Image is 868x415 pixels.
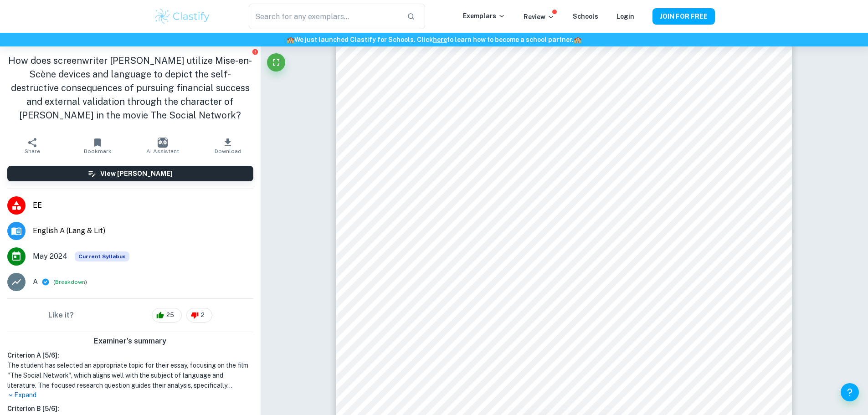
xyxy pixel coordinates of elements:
[75,251,129,261] div: This exemplar is based on the current syllabus. Feel free to refer to it for inspiration/ideas wh...
[252,48,259,55] button: Report issue
[267,53,285,72] button: Fullscreen
[2,35,866,45] h6: We just launched Clastify for Schools. Click to learn how to become a school partner.
[33,200,253,211] span: EE
[574,36,581,43] span: 🏫
[524,12,555,22] p: Review
[33,251,67,262] span: May 2024
[573,13,598,20] a: Schools
[463,11,505,21] p: Exemplars
[53,278,87,287] span: ( )
[25,148,40,154] span: Share
[154,7,211,26] img: Clastify logo
[7,350,253,360] h6: Criterion A [ 5 / 6 ]:
[100,169,173,179] h6: View [PERSON_NAME]
[55,278,85,286] button: Breakdown
[249,4,399,29] input: Search for any exemplars...
[130,133,195,159] button: AI Assistant
[287,36,294,43] span: 🏫
[152,308,182,323] div: 25
[616,13,634,20] a: Login
[48,310,74,321] h6: Like it?
[195,133,261,159] button: Download
[652,8,715,25] button: JOIN FOR FREE
[7,404,253,414] h6: Criterion B [ 5 / 6 ]:
[158,138,168,148] img: AI Assistant
[7,390,253,400] p: Expand
[7,166,253,181] button: View [PERSON_NAME]
[186,308,212,323] div: 2
[75,251,129,261] span: Current Syllabus
[84,148,112,154] span: Bookmark
[65,133,130,159] button: Bookmark
[7,54,253,122] h1: How does screenwriter [PERSON_NAME] utilize Mise-en-Scène devices and language to depict the self...
[146,148,179,154] span: AI Assistant
[196,311,210,320] span: 2
[161,311,179,320] span: 25
[4,336,257,347] h6: Examiner's summary
[33,225,253,236] span: English A (Lang & Lit)
[215,148,241,154] span: Download
[7,360,253,390] h1: The student has selected an appropriate topic for their essay, focusing on the film "The Social N...
[841,383,859,401] button: Help and Feedback
[433,36,447,43] a: here
[33,277,38,287] p: A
